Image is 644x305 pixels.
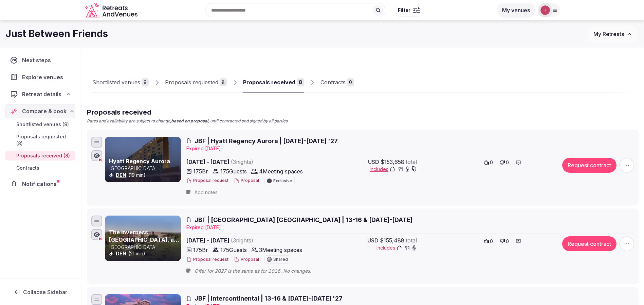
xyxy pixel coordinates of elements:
button: Includes [370,166,417,173]
span: Next steps [22,56,54,64]
a: The Inverness [GEOGRAPHIC_DATA], a [GEOGRAPHIC_DATA] [109,229,179,251]
span: Proposals requested (8) [16,133,73,147]
button: 0 [482,236,495,246]
h2: Proposals received [87,107,288,117]
button: Proposal [234,178,259,184]
button: My venues [497,3,535,18]
div: Shortlisted venues [92,78,140,86]
div: Expire d [DATE] [186,224,634,231]
button: Proposal request [186,257,228,262]
span: Collapse Sidebar [23,289,67,295]
a: Proposals received (8) [5,151,75,160]
span: 175 Guests [220,167,247,175]
span: 0 [506,238,509,245]
button: Includes [376,244,417,251]
div: Proposals received [243,78,295,86]
button: 0 [482,158,495,167]
a: Proposals requested8 [165,73,227,92]
span: Contracts [16,165,39,171]
span: $153,658 [381,158,404,166]
span: JBF | Hyatt Regency Aurora | [DATE]-[DATE] '27 [195,137,338,145]
button: DEN [116,172,126,179]
button: 0 [498,236,511,246]
a: Proposals received8 [243,73,304,92]
a: DEN [116,172,126,178]
span: ( 3 night s ) [231,158,253,165]
span: 0 [490,238,493,245]
a: DEN [116,251,126,256]
span: Add notes [195,189,218,196]
span: Exclusive [273,179,292,183]
span: 175 Guests [220,246,247,254]
span: Filter [398,7,410,14]
div: 8 [297,78,304,86]
a: Contracts [5,163,75,173]
span: 4 Meeting spaces [259,167,303,175]
span: Retreat details [22,90,61,98]
button: DEN [116,250,126,257]
span: [DATE] - [DATE] [186,158,306,166]
a: Shortlisted venues (9) [5,120,75,129]
span: [DATE] - [DATE] [186,236,306,244]
p: Rates and availability are subject to change, , until contracted and signed by all parties [87,118,288,124]
span: 175 Br [193,246,208,254]
span: My Retreats [593,31,624,37]
button: Filter [393,4,424,17]
div: (21 min) [109,250,180,257]
span: JBF | Intercontinental | 13-16 & [DATE]-[DATE] '27 [195,294,343,303]
span: Explore venues [22,73,66,81]
button: Request contract [562,236,617,251]
span: total [406,158,417,166]
div: Proposals requested [165,78,218,86]
span: ( 3 night s ) [231,237,253,244]
span: 0 [490,159,493,166]
strong: based on proposal [171,118,208,123]
a: Explore venues [5,70,75,84]
div: Expire d [DATE] [186,145,634,152]
svg: Retreats and Venues company logo [85,3,139,18]
div: 0 [347,78,354,86]
span: Shortlisted venues (9) [16,121,69,128]
span: Proposals received (8) [16,152,70,159]
span: 0 [506,159,509,166]
img: Thiago Martins [540,5,550,15]
span: JBF | [GEOGRAPHIC_DATA] [GEOGRAPHIC_DATA] | 13-16 & [DATE]-[DATE] [195,216,412,224]
button: My Retreats [587,26,639,43]
span: Shared [273,257,288,261]
button: Request contract [562,158,617,173]
div: (19 min) [109,172,180,179]
span: 3 Meeting spaces [259,246,302,254]
a: Shortlisted venues9 [92,73,149,92]
button: Proposal request [186,178,228,184]
span: USD [367,236,379,244]
a: Visit the homepage [85,3,139,18]
a: Contracts0 [320,73,354,92]
h1: Just Between Friends [5,27,108,40]
div: 8 [220,78,227,86]
span: Notifications [22,180,59,188]
button: 0 [498,158,511,167]
a: Next steps [5,53,75,67]
a: Notifications [5,177,75,191]
span: Offer for 2027 is the same as for 2026. No changes. [195,268,325,274]
div: 9 [142,78,149,86]
span: USD [368,158,379,166]
p: [GEOGRAPHIC_DATA] [109,244,180,251]
span: total [406,236,417,244]
a: My venues [497,7,535,14]
p: [GEOGRAPHIC_DATA] [109,165,180,172]
span: $155,488 [380,236,404,244]
button: Proposal [234,257,259,262]
a: Proposals requested (8) [5,132,75,148]
span: Compare & book [22,107,67,115]
button: Collapse Sidebar [5,285,75,300]
a: Hyatt Regency Aurora [109,158,170,165]
span: 175 Br [193,167,208,175]
div: Contracts [320,78,346,86]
